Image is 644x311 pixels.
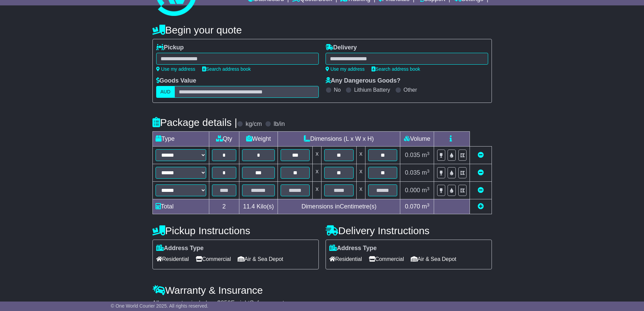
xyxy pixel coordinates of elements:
[152,117,237,128] h4: Package details |
[245,120,262,128] label: kg/cm
[243,203,255,210] span: 11.4
[400,132,434,147] td: Volume
[156,77,196,85] label: Goods Value
[354,87,390,93] label: Lithium Battery
[313,164,321,182] td: x
[478,152,484,158] a: Remove this item
[478,187,484,194] a: Remove this item
[405,203,420,210] span: 0.070
[209,132,239,147] td: Qty
[422,203,430,210] span: m
[369,254,404,264] span: Commercial
[152,132,209,147] td: Type
[427,186,430,191] sup: 3
[405,152,420,158] span: 0.035
[334,87,341,93] label: No
[152,285,492,296] h4: Warranty & Insurance
[356,147,365,164] td: x
[356,182,365,199] td: x
[278,132,400,147] td: Dimensions (L x W x H)
[313,182,321,199] td: x
[427,169,430,174] sup: 3
[156,86,175,98] label: AUD
[152,299,492,307] div: All our quotes include a $ FreightSafe warranty.
[209,199,239,214] td: 2
[427,202,430,207] sup: 3
[422,187,430,194] span: m
[478,203,484,210] a: Add new item
[156,254,189,264] span: Residential
[278,199,400,214] td: Dimensions in Centimetre(s)
[422,169,430,176] span: m
[326,66,365,72] a: Use my address
[329,254,362,264] span: Residential
[329,245,377,252] label: Address Type
[202,66,251,72] a: Search address book
[405,169,420,176] span: 0.035
[152,225,319,236] h4: Pickup Instructions
[273,120,285,128] label: lb/in
[478,169,484,176] a: Remove this item
[239,132,278,147] td: Weight
[326,44,357,51] label: Delivery
[156,245,204,252] label: Address Type
[422,152,430,158] span: m
[221,299,231,306] span: 250
[404,87,417,93] label: Other
[111,303,209,309] span: © One World Courier 2025. All rights reserved.
[238,254,283,264] span: Air & Sea Depot
[427,151,430,156] sup: 3
[326,225,492,236] h4: Delivery Instructions
[152,199,209,214] td: Total
[411,254,456,264] span: Air & Sea Depot
[405,187,420,194] span: 0.000
[356,164,365,182] td: x
[196,254,231,264] span: Commercial
[326,77,401,85] label: Any Dangerous Goods?
[372,66,420,72] a: Search address book
[152,24,492,36] h4: Begin your quote
[239,199,278,214] td: Kilo(s)
[156,44,184,51] label: Pickup
[156,66,195,72] a: Use my address
[313,147,321,164] td: x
